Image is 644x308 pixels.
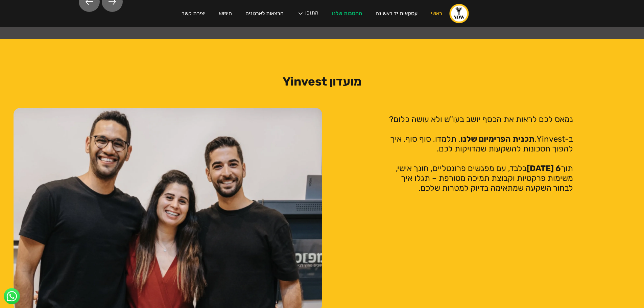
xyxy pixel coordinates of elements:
[239,4,290,23] a: הרצאות לארגונים
[460,134,534,144] strong: תכנית הפרימיום שלנו
[325,4,369,23] a: ההטבות שלנו
[369,4,424,23] a: עסקאות יד ראשונה
[175,4,212,23] a: יצירת קשר
[212,4,239,23] a: חיפוש
[387,115,573,193] p: נמאס לכם לראות את הכסף יושב בעו"ש ולא עושה כלום? ‍ ב-Yinvest, , תלמדו, סוף סוף, איך להפוך חסכונות...
[449,3,469,24] a: home
[290,3,325,24] div: התוכן
[305,10,318,17] div: התוכן
[424,4,449,23] a: ראשי
[14,69,630,94] h1: מועדון Yinvest
[527,164,561,173] strong: 6 [DATE]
